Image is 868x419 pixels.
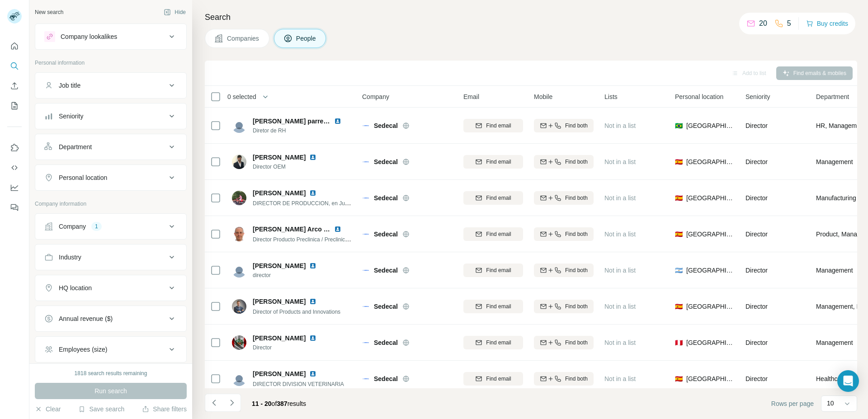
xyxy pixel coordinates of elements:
[745,122,768,129] span: Director
[362,375,369,382] img: Logo of Sedecal
[759,18,767,29] p: 20
[253,297,306,306] span: [PERSON_NAME]
[604,122,636,129] span: Not in a list
[675,266,683,275] span: 🇦🇷
[374,230,398,239] span: Sedecal
[35,308,186,330] button: Annual revenue ($)
[686,230,735,239] span: [GEOGRAPHIC_DATA]
[486,230,511,238] span: Find email
[35,277,186,299] button: HQ location
[374,193,398,202] span: Sedecal
[252,400,306,407] span: results
[486,339,511,347] span: Find email
[534,264,594,277] button: Find both
[91,222,102,231] div: 1
[745,92,770,101] span: Seniority
[35,59,187,67] p: Personal information
[309,298,316,305] img: LinkedIn logo
[35,105,186,127] button: Seniority
[486,158,511,166] span: Find email
[686,193,735,202] span: [GEOGRAPHIC_DATA]
[675,374,683,383] span: 🇪🇸
[309,370,316,377] img: LinkedIn logo
[205,394,223,412] button: Navigate to previous page
[232,335,246,350] img: Avatar
[252,400,272,407] span: 11 - 20
[374,374,398,383] span: Sedecal
[7,38,22,54] button: Quick start
[745,158,768,165] span: Director
[816,157,853,166] span: Management
[227,92,256,101] span: 0 selected
[253,199,382,207] span: DIRECTOR DE PRODUCCION, en Jubilacion Parcial
[362,92,389,101] span: Company
[374,157,398,166] span: Sedecal
[35,405,61,414] button: Clear
[463,92,479,101] span: Email
[362,267,369,274] img: Logo of Sedecal
[232,155,246,169] img: Avatar
[686,266,735,275] span: [GEOGRAPHIC_DATA]
[787,18,791,29] p: 5
[745,267,768,274] span: Director
[463,264,523,277] button: Find email
[565,375,588,383] span: Find both
[253,235,372,243] span: Director Producto Preclinica / Preclinical Manager
[463,155,523,169] button: Find email
[253,381,344,387] span: DIRECTOR DIVISION VETERINARIA
[745,194,768,202] span: Director
[463,119,523,132] button: Find email
[374,266,398,275] span: Sedecal
[806,17,848,30] button: Buy credits
[463,372,523,386] button: Find email
[362,194,369,202] img: Logo of Sedecal
[61,32,117,41] div: Company lookalikes
[534,119,594,132] button: Find both
[675,338,683,347] span: 🇵🇪
[771,399,814,408] span: Rows per page
[334,118,341,125] img: LinkedIn logo
[59,283,92,292] div: HQ location
[675,193,683,202] span: 🇪🇸
[277,400,287,407] span: 387
[35,216,186,237] button: Company1
[604,231,636,238] span: Not in a list
[463,227,523,241] button: Find email
[253,154,306,161] span: [PERSON_NAME]
[232,118,246,133] img: Avatar
[7,58,22,74] button: Search
[534,191,594,205] button: Find both
[75,369,147,377] div: 1818 search results remaining
[686,338,735,347] span: [GEOGRAPHIC_DATA]
[142,405,187,414] button: Share filters
[745,303,768,310] span: Director
[59,253,81,262] div: Industry
[686,157,735,166] span: [GEOGRAPHIC_DATA]
[253,334,306,343] span: [PERSON_NAME]
[534,372,594,386] button: Find both
[463,191,523,205] button: Find email
[35,136,186,158] button: Department
[253,261,306,270] span: [PERSON_NAME]
[745,339,768,346] span: Director
[534,300,594,313] button: Find both
[816,121,866,130] span: HR, Management
[534,92,552,101] span: Mobile
[232,299,246,314] img: Avatar
[816,193,856,202] span: Manufacturing
[565,266,588,274] span: Find both
[686,121,735,130] span: [GEOGRAPHIC_DATA]
[686,302,735,311] span: [GEOGRAPHIC_DATA]
[675,121,683,130] span: 🇧🇷
[272,400,277,407] span: of
[59,173,107,182] div: Personal location
[59,112,83,121] div: Seniority
[675,157,683,166] span: 🇪🇸
[309,262,316,269] img: LinkedIn logo
[35,339,186,360] button: Employees (size)
[232,191,246,205] img: Avatar
[565,339,588,347] span: Find both
[7,98,22,114] button: My lists
[223,394,241,412] button: Navigate to next page
[35,167,186,188] button: Personal location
